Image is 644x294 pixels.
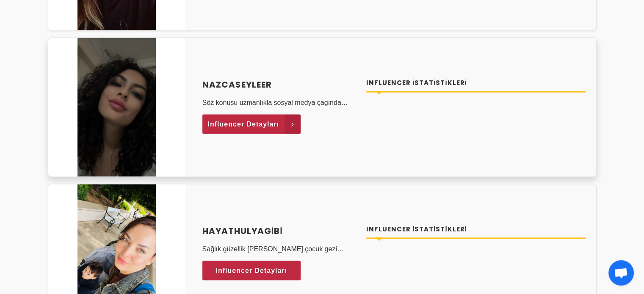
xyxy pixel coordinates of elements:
p: Söz konusu uzmanlıkla sosyal medya çağında istikrarlı takipçilerim sayesinde, fikrine güvenilen b... [202,97,357,107]
a: Influencer Detayları [202,261,301,280]
span: Influencer Detayları [208,118,279,130]
a: nazcaseyleer [202,78,357,91]
a: Influencer Detayları [202,114,301,134]
h4: Influencer İstatistikleri [366,224,586,234]
p: Sağlık güzellik [PERSON_NAME] çocuk gezi hayatımdan anlar tarifleri [202,244,357,254]
span: Influencer Detayları [216,264,287,277]
a: Açık sohbet [608,260,634,286]
h4: Influencer İstatistikleri [366,78,586,88]
a: Hayathulyagibi [202,224,357,237]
